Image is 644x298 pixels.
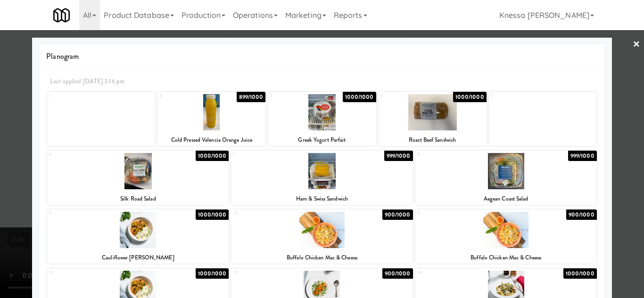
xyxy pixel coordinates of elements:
div: Ham & Swiss Sandwich [232,193,411,205]
div: 900/1000 [382,268,413,279]
div: 10900/1000Buffalo Chicken Mac & Cheese [231,209,413,264]
div: 900/1000 [566,209,597,220]
div: 10 [233,209,322,217]
div: Silk Road Salad [47,193,229,205]
div: Roast Beef Sandwich [380,134,485,146]
div: Buffalo Chicken Mac & Cheese [231,252,413,264]
div: 11900/1000Buffalo Chicken Mac & Cheese [415,209,597,264]
div: 6 [49,151,138,159]
div: 1000/1000 [196,268,229,279]
div: 900/1000 [382,209,413,220]
div: 8 [417,151,506,159]
div: 61000/1000Silk Road Salad [47,151,229,205]
div: 1000/1000 [343,92,376,102]
div: 2899/1000Cold Pressed Valencia Orange Juice [157,92,265,146]
div: 7999/1000Ham & Swiss Sandwich [231,151,413,205]
div: 12 [49,268,138,276]
span: Planogram [46,49,597,64]
div: 4 [380,92,433,100]
div: Greek Yogurt Parfait [269,134,374,146]
div: 14 [417,268,506,276]
div: Ham & Swiss Sandwich [231,193,413,205]
div: 8999/1000Aegean Coast Salad [415,151,597,205]
div: 1000/1000 [196,151,229,161]
div: 2 [159,92,212,100]
div: 11 [417,209,506,217]
a: × [633,30,640,59]
div: Cauliflower [PERSON_NAME] [49,252,227,264]
div: Cauliflower [PERSON_NAME] [47,252,229,264]
div: 899/1000 [237,92,266,102]
div: Roast Beef Sandwich [379,134,487,146]
div: 91000/1000Cauliflower [PERSON_NAME] [47,209,229,264]
div: Greek Yogurt Parfait [268,134,376,146]
div: 31000/1000Greek Yogurt Parfait [268,92,376,146]
div: Cold Pressed Valencia Orange Juice [157,134,265,146]
div: Aegean Coast Salad [415,193,597,205]
img: Micromart [53,7,70,24]
span: Last applied [DATE] 3:16 pm [50,77,124,86]
div: 9 [49,209,138,217]
div: 7 [233,151,322,159]
div: 1 [47,92,155,146]
div: 1 [49,92,101,100]
div: 1000/1000 [196,209,229,220]
div: Silk Road Salad [49,193,227,205]
div: 999/1000 [568,151,597,161]
div: 5 [491,92,543,100]
div: Cold Pressed Valencia Orange Juice [159,134,264,146]
div: 1000/1000 [563,268,597,279]
div: Buffalo Chicken Mac & Cheese [415,252,597,264]
div: 3 [270,92,322,100]
div: Aegean Coast Salad [417,193,595,205]
div: 5 [489,92,597,146]
div: 13 [233,268,322,276]
div: Buffalo Chicken Mac & Cheese [232,252,411,264]
div: 999/1000 [384,151,413,161]
div: Buffalo Chicken Mac & Cheese [417,252,595,264]
div: 41000/1000Roast Beef Sandwich [379,92,487,146]
div: 1000/1000 [453,92,487,102]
